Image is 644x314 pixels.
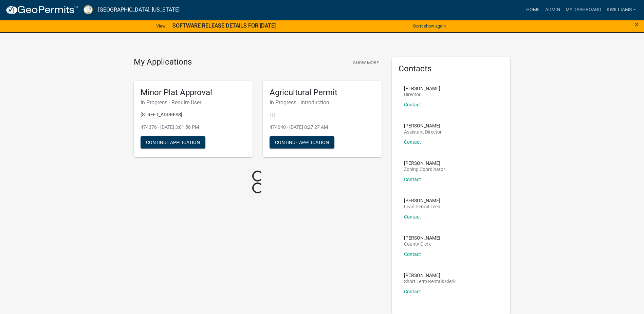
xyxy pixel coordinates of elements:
[399,64,504,74] h5: Contacts
[404,92,440,97] p: Director
[141,111,246,118] p: [STREET_ADDRESS]
[563,3,604,16] a: My Dashboard
[404,289,421,294] a: Contact
[634,20,639,29] span: ×
[523,3,542,16] a: Home
[404,235,440,240] p: [PERSON_NAME]
[141,99,246,106] h6: In Progress - Require User
[404,251,421,257] a: Contact
[98,4,180,16] a: [GEOGRAPHIC_DATA], [US_STATE]
[404,279,456,284] p: Short Term Rentals Clerk
[84,5,93,14] img: Putnam County, Georgia
[404,177,421,182] a: Contact
[404,139,421,145] a: Contact
[404,214,421,220] a: Contact
[604,3,639,16] a: kwilliams
[404,129,442,134] p: Assistant Director
[270,99,375,106] h6: In Progress - Introduction
[404,161,445,165] p: [PERSON_NAME]
[153,20,168,32] a: View
[270,124,375,131] p: 474040 - [DATE] 8:27:27 AM
[542,3,563,16] a: Admin
[270,111,375,118] p: | | |
[270,88,375,98] h5: Agricultural Permit
[410,20,448,32] button: Don't show again
[350,57,382,68] button: Show More
[404,86,440,91] p: [PERSON_NAME]
[134,57,192,67] h4: My Applications
[404,102,421,107] a: Contact
[141,88,246,98] h5: Minor Plat Approval
[404,204,440,209] p: Lead Permit Tech
[141,136,205,149] button: Continue Application
[404,273,456,278] p: [PERSON_NAME]
[404,198,440,203] p: [PERSON_NAME]
[404,123,442,128] p: [PERSON_NAME]
[404,167,445,172] p: Zoning Coordinator
[141,124,246,131] p: 474376 - [DATE] 3:01:56 PM
[270,136,334,149] button: Continue Application
[172,22,276,29] strong: SOFTWARE RELEASE DETAILS FOR [DATE]
[404,242,440,246] p: County Clerk
[634,20,639,29] button: Close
